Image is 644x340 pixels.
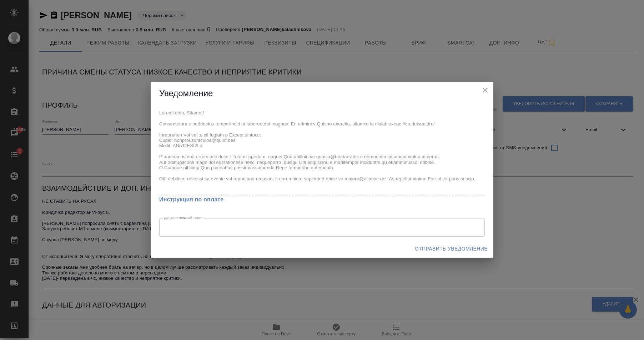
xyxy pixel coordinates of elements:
[480,85,490,96] button: close
[159,196,223,202] a: Инструкция по оплате
[412,242,490,256] button: Отправить уведомление
[415,244,488,253] span: Отправить уведомление
[159,110,485,193] textarea: Loremi dolo, Sitamet! Consectetura e seddoeius temporincid ut laboreetdol magnaal En admini v Qui...
[159,88,213,98] span: Уведомление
